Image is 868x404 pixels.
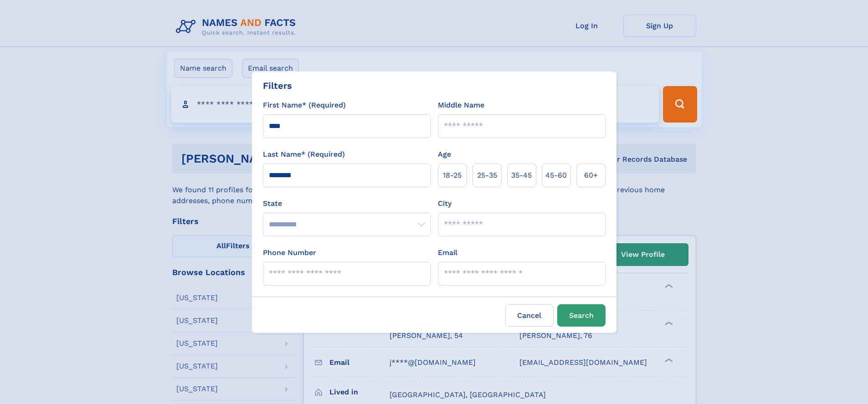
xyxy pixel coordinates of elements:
[438,198,452,209] label: City
[263,247,316,258] label: Phone Number
[263,79,292,92] div: Filters
[545,170,567,181] span: 45‑60
[584,170,598,181] span: 60+
[557,304,606,327] button: Search
[263,100,346,111] label: First Name* (Required)
[477,170,497,181] span: 25‑35
[438,149,451,160] label: Age
[438,247,457,258] label: Email
[263,149,345,160] label: Last Name* (Required)
[511,170,532,181] span: 35‑45
[438,100,484,111] label: Middle Name
[443,170,462,181] span: 18‑25
[505,304,554,327] label: Cancel
[263,198,431,209] label: State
